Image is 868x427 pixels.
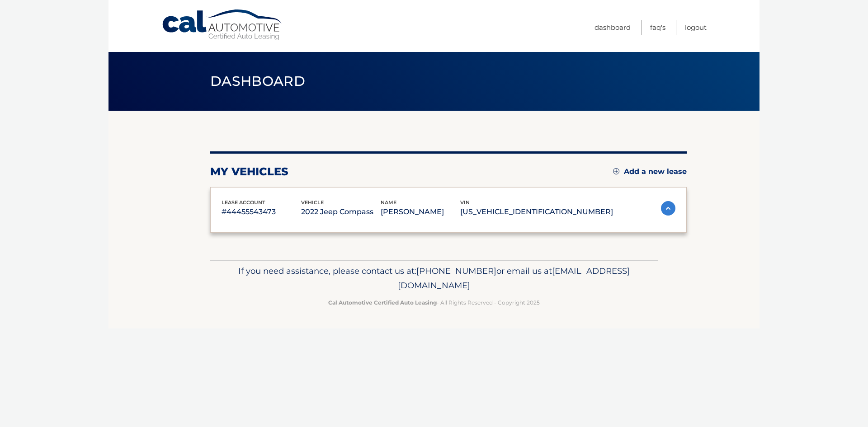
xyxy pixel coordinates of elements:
span: vehicle [301,199,324,206]
h2: my vehicles [210,165,288,178]
span: lease account [222,199,265,206]
img: accordion-active.svg [661,201,675,216]
a: Cal Automotive [161,9,283,41]
p: [PERSON_NAME] [381,206,460,218]
span: [EMAIL_ADDRESS][DOMAIN_NAME] [398,266,630,291]
p: - All Rights Reserved - Copyright 2025 [216,298,652,307]
p: If you need assistance, please contact us at: or email us at [216,264,652,293]
a: Add a new lease [613,167,687,176]
p: 2022 Jeep Compass [301,206,381,218]
span: [PHONE_NUMBER] [416,266,496,276]
strong: Cal Automotive Certified Auto Leasing [328,299,437,306]
span: Dashboard [210,73,305,89]
span: vin [460,199,470,206]
img: add.svg [613,168,619,174]
p: #44455543473 [222,206,301,218]
span: name [381,199,396,206]
p: [US_VEHICLE_IDENTIFICATION_NUMBER] [460,206,613,218]
a: FAQ's [650,20,665,35]
a: Dashboard [594,20,631,35]
a: Logout [685,20,707,35]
